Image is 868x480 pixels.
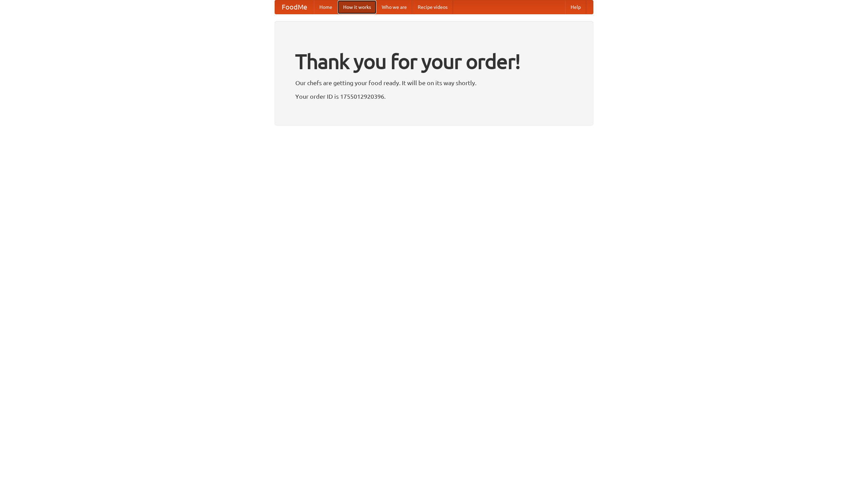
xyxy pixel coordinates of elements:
[376,0,412,14] a: Who we are
[275,0,314,14] a: FoodMe
[338,0,376,14] a: How it works
[295,45,573,78] h1: Thank you for your order!
[314,0,338,14] a: Home
[412,0,453,14] a: Recipe videos
[295,91,573,101] p: Your order ID is 1755012920396.
[295,78,573,88] p: Our chefs are getting your food ready. It will be on its way shortly.
[565,0,586,14] a: Help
